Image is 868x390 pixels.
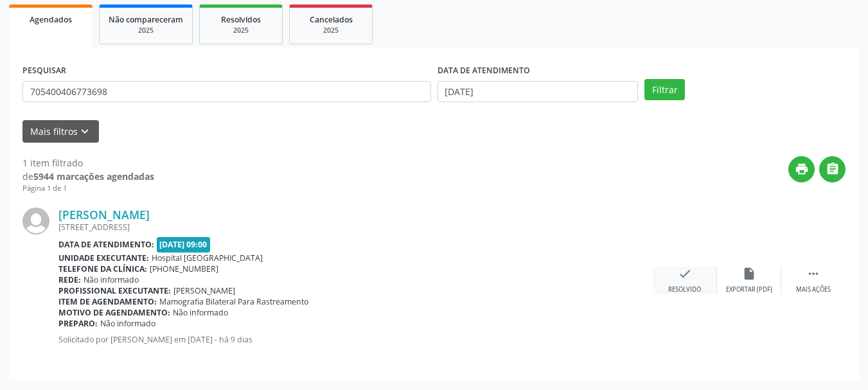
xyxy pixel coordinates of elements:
button:  [819,156,846,182]
span: Mamografia Bilateral Para Rastreamento [159,296,308,307]
button: Filtrar [644,79,685,101]
button: Mais filtroskeyboard_arrow_down [22,120,99,143]
label: PESQUISAR [22,61,66,81]
b: Rede: [58,274,81,285]
p: Solicitado por [PERSON_NAME] em [DATE] - há 9 dias [58,334,653,345]
span: Não informado [100,318,155,329]
button: print [788,156,815,182]
b: Item de agendamento: [58,296,157,307]
div: [STREET_ADDRESS] [58,222,653,233]
b: Data de atendimento: [58,239,154,250]
div: 1 item filtrado [22,156,154,170]
span: [PERSON_NAME] [173,285,235,296]
span: Não informado [173,307,228,318]
span: Não informado [84,274,139,285]
div: Mais ações [796,285,831,294]
span: Não compareceram [109,14,183,25]
b: Motivo de agendamento: [58,307,170,318]
div: Resolvido [668,285,701,294]
i: keyboard_arrow_down [78,125,92,139]
i: print [795,162,809,176]
i:  [826,162,840,176]
b: Profissional executante: [58,285,171,296]
span: Cancelados [310,14,353,25]
label: DATA DE ATENDIMENTO [438,61,530,81]
span: Agendados [30,14,72,25]
img: img [22,208,49,235]
i: insert_drive_file [742,267,756,281]
span: Hospital [GEOGRAPHIC_DATA] [152,253,263,263]
span: [PHONE_NUMBER] [150,263,218,274]
input: Nome, CNS [22,81,431,103]
i:  [806,267,820,281]
span: [DATE] 09:00 [157,237,211,252]
div: 2025 [209,26,273,35]
b: Unidade executante: [58,253,149,263]
i: check [678,267,692,281]
div: 2025 [109,26,183,35]
div: Página 1 de 1 [22,183,154,194]
b: Telefone da clínica: [58,263,147,274]
b: Preparo: [58,318,98,329]
span: Resolvidos [221,14,261,25]
input: Selecione um intervalo [438,81,639,103]
div: Exportar (PDF) [726,285,772,294]
strong: 5944 marcações agendadas [33,170,154,182]
div: 2025 [299,26,363,35]
a: [PERSON_NAME] [58,208,150,222]
div: de [22,170,154,183]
